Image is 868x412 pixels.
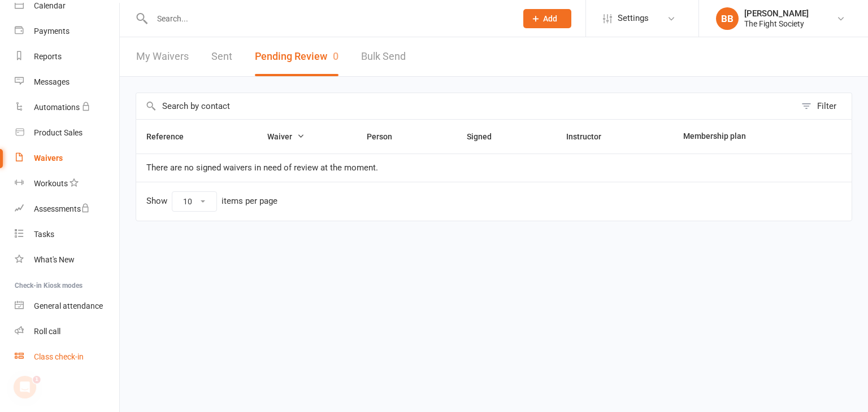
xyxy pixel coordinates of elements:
[367,130,405,143] button: Person
[15,19,119,44] a: Payments
[796,93,852,119] button: Filter
[467,132,504,141] span: Signed
[34,77,70,86] div: Messages
[34,204,90,213] div: Assessments
[146,130,196,143] button: Reference
[618,6,649,31] span: Settings
[15,247,119,273] a: What's New
[15,344,119,370] a: Class kiosk mode
[15,196,119,222] a: Assessments
[34,327,60,336] div: Roll call
[744,8,809,19] div: [PERSON_NAME]
[136,93,796,119] input: Search by contact
[716,7,739,30] div: BB
[15,171,119,196] a: Workouts
[566,132,614,141] span: Instructor
[146,191,277,212] div: Show
[34,230,54,239] div: Tasks
[267,132,305,141] span: Waiver
[543,14,557,23] span: Add
[817,99,836,113] div: Filter
[15,319,119,344] a: Roll call
[34,352,84,361] div: Class check-in
[367,132,405,141] span: Person
[146,132,196,141] span: Reference
[15,44,119,69] a: Reports
[136,154,852,182] td: There are no signed waivers in need of review at the moment.
[34,255,75,264] div: What's New
[34,301,103,310] div: General attendance
[34,1,66,10] div: Calendar
[11,374,38,401] iframe: Intercom live chat
[136,37,189,76] a: My Waivers
[673,120,817,154] th: Membership plan
[333,50,338,62] span: 0
[744,19,809,29] div: The Fight Society
[34,154,63,163] div: Waivers
[15,69,119,95] a: Messages
[211,37,232,76] a: Sent
[267,130,305,143] button: Waiver
[15,222,119,247] a: Tasks
[222,196,277,206] div: items per page
[34,103,80,112] div: Automations
[34,374,44,383] span: 1
[566,130,614,143] button: Instructor
[15,120,119,146] a: Product Sales
[523,9,571,28] button: Add
[255,37,338,76] button: Pending Review0
[34,52,62,61] div: Reports
[34,179,68,188] div: Workouts
[15,293,119,319] a: General attendance kiosk mode
[149,11,509,27] input: Search...
[361,37,406,76] a: Bulk Send
[15,146,119,171] a: Waivers
[15,95,119,120] a: Automations
[467,130,504,143] button: Signed
[34,27,70,36] div: Payments
[34,128,83,137] div: Product Sales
